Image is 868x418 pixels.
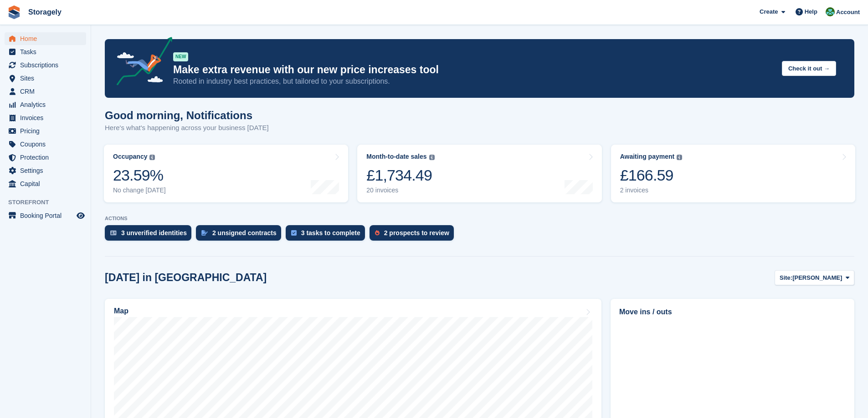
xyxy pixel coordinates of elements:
div: £1,734.49 [366,166,434,185]
span: Subscriptions [20,59,75,71]
a: Storagely [25,5,65,20]
a: menu [5,85,86,98]
h1: Good morning, Notifications [105,109,269,121]
div: No change [DATE] [113,186,166,194]
span: Capital [20,177,75,190]
div: 2 unsigned contracts [212,229,277,237]
a: Awaiting payment £166.59 2 invoices [611,145,855,202]
button: Check it out → [782,61,836,76]
img: prospect-51fa495bee0391a8d652442698ab0144808aea92771e9ea1ae160a38d050c398.svg [375,230,380,236]
a: menu [5,32,86,45]
img: stora-icon-8386f47178a22dfd0bd8f6a31ec36ba5ce8667c1dd55bd0f319d3a0aa187defe.svg [7,5,21,19]
div: NEW [173,52,188,61]
span: Analytics [20,98,75,111]
a: Month-to-date sales £1,734.49 20 invoices [357,145,601,202]
a: menu [5,164,86,177]
div: Month-to-date sales [366,153,426,161]
h2: Move ins / outs [619,307,846,317]
h2: Map [114,307,128,315]
a: menu [5,177,86,190]
button: Site: [PERSON_NAME] [775,270,854,285]
a: menu [5,125,86,137]
a: menu [5,45,86,58]
img: icon-info-grey-7440780725fd019a000dd9b08b2336e03edf1995a4989e88bcd33f0948082b44.svg [149,155,155,160]
span: Invoices [20,111,75,124]
a: menu [5,209,86,222]
p: Make extra revenue with our new price increases tool [173,63,775,76]
a: 3 unverified identities [105,225,196,245]
a: menu [5,151,86,164]
a: 3 tasks to complete [286,225,370,245]
a: Preview store [75,210,86,221]
p: Here's what's happening across your business [DATE] [105,123,269,133]
span: Booking Portal [20,209,75,222]
span: Settings [20,164,75,177]
a: menu [5,98,86,111]
span: Storefront [8,198,91,207]
img: Notifications [826,7,835,16]
a: menu [5,59,86,71]
a: menu [5,72,86,85]
span: Site: [780,273,792,282]
div: 2 prospects to review [384,229,449,237]
div: 2 invoices [620,186,683,194]
a: Occupancy 23.59% No change [DATE] [104,145,348,202]
span: Pricing [20,125,75,137]
span: Account [836,8,860,17]
a: 2 unsigned contracts [196,225,286,245]
span: Create [760,7,778,16]
span: Help [805,7,817,16]
a: 2 prospects to review [370,225,458,245]
span: [PERSON_NAME] [792,273,842,282]
div: Occupancy [113,153,147,161]
span: CRM [20,85,75,98]
span: Coupons [20,138,75,151]
span: Tasks [20,45,75,58]
h2: [DATE] in [GEOGRAPHIC_DATA] [105,272,267,284]
span: Sites [20,72,75,85]
img: icon-info-grey-7440780725fd019a000dd9b08b2336e03edf1995a4989e88bcd33f0948082b44.svg [429,155,435,160]
span: Home [20,32,75,45]
img: price-adjustments-announcement-icon-8257ccfd72463d97f412b2fc003d46551f7dbcb40ab6d574587a9cd5c0d94... [109,37,173,89]
div: 20 invoices [366,186,434,194]
a: menu [5,111,86,124]
img: verify_identity-adf6edd0f0f0b5bbfe63781bf79b02c33cf7c696d77639b501bdc392416b5a36.svg [110,230,117,236]
p: Rooted in industry best practices, but tailored to your subscriptions. [173,76,775,86]
div: 3 unverified identities [121,229,187,237]
img: icon-info-grey-7440780725fd019a000dd9b08b2336e03edf1995a4989e88bcd33f0948082b44.svg [677,155,682,160]
p: ACTIONS [105,216,854,222]
span: Protection [20,151,75,164]
div: £166.59 [620,166,683,185]
div: Awaiting payment [620,153,675,161]
img: task-75834270c22a3079a89374b754ae025e5fb1db73e45f91037f5363f120a921f8.svg [291,230,297,236]
div: 3 tasks to complete [301,229,360,237]
div: 23.59% [113,166,166,185]
img: contract_signature_icon-13c848040528278c33f63329250d36e43548de30e8caae1d1a13099fd9432cc5.svg [201,230,208,236]
a: menu [5,138,86,151]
